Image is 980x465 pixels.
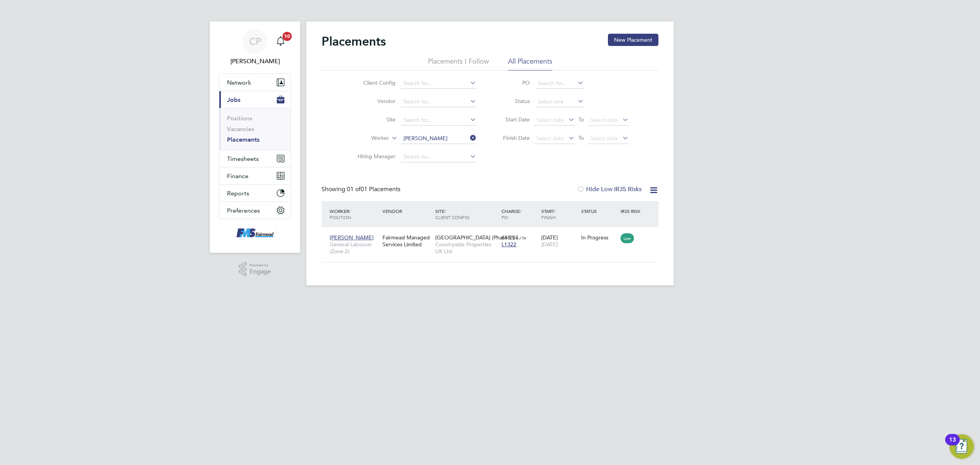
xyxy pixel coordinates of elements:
nav: Main navigation [210,21,300,253]
input: Search for... [535,78,584,89]
a: Placements [227,136,260,143]
li: All Placements [508,57,552,70]
button: New Placement [608,34,658,46]
li: Placements I Follow [428,57,489,70]
span: / PO [501,208,521,220]
button: Timesheets [219,150,291,167]
input: Select one [535,97,584,107]
span: [PERSON_NAME] [330,234,374,241]
input: Search for... [401,97,476,107]
span: Finance [227,172,248,180]
span: General Labourer (Zone 2) [330,241,379,255]
label: Site [351,116,395,123]
span: Preferences [227,207,260,214]
label: PO [495,79,530,86]
h2: Placements [322,34,386,49]
img: f-mead-logo-retina.png [235,227,275,239]
a: [PERSON_NAME]General Labourer (Zone 2)Fairmead Managed Services Limited[GEOGRAPHIC_DATA] (Phase 2... [328,230,658,236]
div: Worker [328,204,381,224]
span: / Finish [541,208,556,220]
div: Jobs [219,108,291,150]
input: Search for... [401,115,476,126]
div: Vendor [381,204,433,218]
label: Status [495,98,530,105]
button: Jobs [219,91,291,108]
span: Reports [227,190,249,197]
span: Powered by [250,262,271,269]
button: Reports [219,185,291,201]
label: Hide Low IR35 Risks [577,185,642,193]
span: Low [621,233,634,243]
a: Positions [227,115,252,122]
button: Open Resource Center, 13 new notifications [949,434,974,459]
label: Hiring Manager [351,153,395,160]
span: / hr [520,235,526,241]
span: Callum Pridmore [219,57,291,66]
span: L1322 [501,241,516,248]
span: £18.94 [501,234,518,241]
a: Go to home page [219,227,291,239]
button: Preferences [219,202,291,219]
span: / Client Config [435,208,469,220]
button: Network [219,74,291,91]
div: Status [579,204,619,218]
a: 10 [273,29,288,54]
span: Network [227,79,251,86]
span: Countryside Properties UK Ltd [435,241,498,255]
div: Showing [322,185,402,193]
span: [DATE] [541,241,558,248]
div: Charge [500,204,539,224]
a: Vacancies [227,125,254,133]
input: Search for... [401,152,476,162]
span: Select date [590,135,618,142]
span: Timesheets [227,155,259,162]
label: Finish Date [495,134,530,141]
div: Start [539,204,579,224]
label: Start Date [495,116,530,123]
span: 10 [283,32,292,41]
span: Jobs [227,96,240,103]
div: In Progress [581,234,617,241]
span: CP [249,36,261,46]
label: Vendor [351,98,395,105]
label: Worker [345,134,389,142]
a: Powered byEngage [239,262,271,277]
div: Site [433,204,500,224]
span: / Position [330,208,351,220]
span: 01 of [347,185,361,193]
label: Client Config [351,79,395,86]
span: 01 Placements [347,185,400,193]
button: Finance [219,167,291,184]
span: Select date [590,116,618,123]
span: To [576,133,586,143]
div: IR35 Risk [619,204,645,218]
span: Select date [536,116,564,123]
a: CP[PERSON_NAME] [219,29,291,66]
div: [DATE] [539,230,579,252]
input: Search for... [401,133,476,144]
span: [GEOGRAPHIC_DATA] (Phase 2),… [435,234,521,241]
span: Engage [250,269,271,275]
input: Search for... [401,78,476,89]
span: Select date [536,135,564,142]
div: 13 [949,440,956,450]
span: To [576,115,586,124]
div: Fairmead Managed Services Limited [381,230,433,252]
